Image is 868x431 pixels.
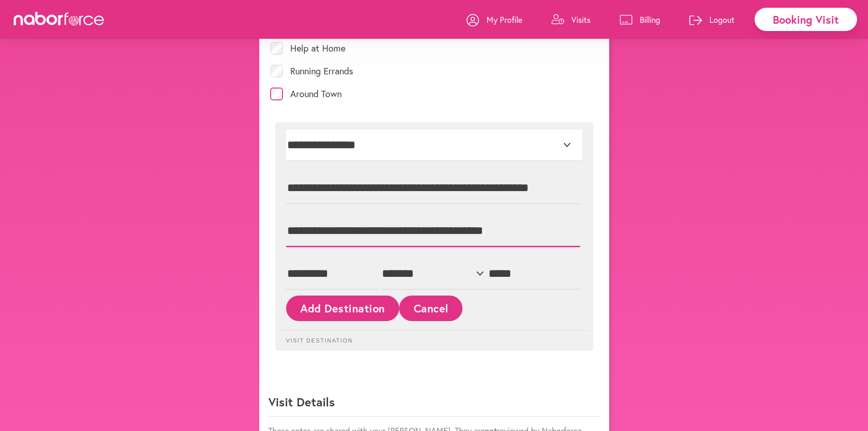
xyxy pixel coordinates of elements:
[467,6,522,33] a: My Profile
[551,6,591,33] a: Visits
[399,296,462,321] button: Cancel
[689,6,734,33] a: Logout
[290,89,342,99] label: Around Town
[290,67,353,76] label: Running Errands
[709,14,734,25] p: Logout
[620,6,660,33] a: Billing
[487,14,522,25] p: My Profile
[286,296,400,321] button: Add Destination
[290,44,345,53] label: Help at Home
[755,8,857,31] div: Booking Visit
[640,14,660,25] p: Billing
[268,394,600,417] p: Visit Details
[571,14,591,25] p: Visits
[279,330,589,344] p: Visit Destination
